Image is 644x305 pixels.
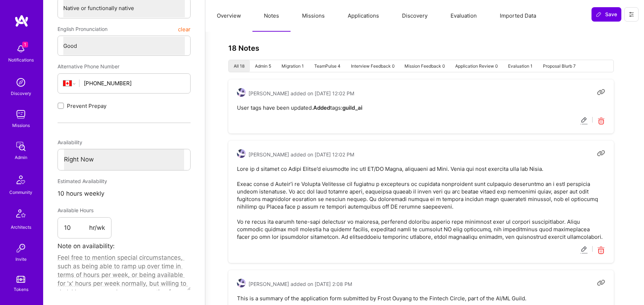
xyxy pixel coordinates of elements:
div: Architects [11,223,31,231]
div: Estimated Availability [58,175,191,188]
div: Invite [15,255,27,263]
div: Discovery [11,90,31,97]
img: discovery [14,75,28,90]
span: English Pronunciation [58,23,108,36]
i: Delete [597,117,605,125]
img: teamwork [14,107,28,122]
input: XX [64,218,89,238]
li: Interview Feedback 0 [346,60,399,72]
div: Community [9,188,32,196]
i: Copy link [597,88,605,96]
i: Edit [580,246,588,254]
a: User Avatar [237,88,246,99]
span: [PERSON_NAME] added on [DATE] 12:02 PM [248,90,354,97]
button: clear [178,23,191,36]
strong: guild_ai [342,104,362,111]
span: hr/wk [89,224,105,232]
div: Admin [15,154,27,161]
div: Notifications [8,56,34,64]
img: bell [14,42,28,56]
label: Note on availability: [58,240,115,252]
i: Delete [597,246,605,254]
span: Save [596,11,617,18]
li: Application Review 0 [450,60,503,72]
pre: Lore ip d sitamet co Adipi Elitse’d eiusmodte inc utl ET/DO Magna, aliquaeni ad Mini. Venia qui n... [237,165,605,241]
span: Prevent Prepay [67,102,106,110]
img: admin teamwork [14,139,28,154]
span: Alternative Phone Number [58,63,119,69]
pre: User tags have been updated. tags: [237,104,605,111]
li: Proposal Blurb 7 [538,60,581,72]
div: Missions [12,122,30,129]
li: Migration 1 [277,60,309,72]
a: User Avatar [237,149,246,160]
li: Admin 5 [250,60,277,72]
img: User Avatar [237,88,246,97]
button: Save [592,7,621,22]
div: Available Hours [58,204,111,217]
img: Invite [14,241,28,255]
div: 10 hours weekly [58,188,191,200]
img: User Avatar [237,279,246,287]
div: Availability [58,136,191,149]
strong: Added [313,104,330,111]
i: Edit [580,117,588,125]
img: User Avatar [237,149,246,158]
img: logo [14,14,29,27]
img: Community [12,171,29,188]
div: Tokens [14,286,28,293]
h3: 18 Notes [228,44,259,53]
i: Copy link [597,279,605,287]
li: TeamPulse 4 [309,60,346,72]
a: User Avatar [237,279,246,289]
img: Architects [12,206,29,223]
img: tokens [17,276,25,283]
li: Mission Feedback 0 [399,60,450,72]
li: All 18 [229,60,250,72]
input: +1 (000) 000-0000 [84,74,185,92]
li: Evaluation 1 [503,60,538,72]
span: [PERSON_NAME] added on [DATE] 12:02 PM [248,151,354,158]
i: Copy link [597,149,605,158]
span: [PERSON_NAME] added on [DATE] 2:08 PM [248,280,352,288]
span: 1 [22,42,28,47]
